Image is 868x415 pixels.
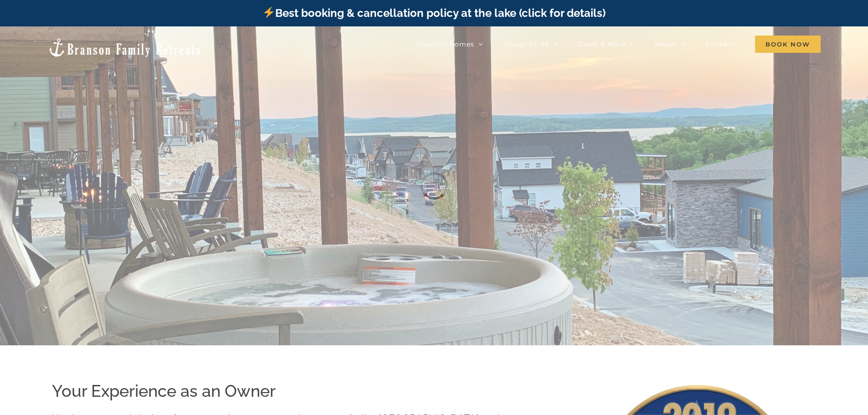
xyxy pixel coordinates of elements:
[503,41,549,47] span: Things to do
[262,6,605,20] a: Best booking & cancellation policy at the lake (click for details)
[706,41,734,47] span: Contact
[416,35,821,53] nav: Main Menu
[706,35,734,53] a: Contact
[503,35,558,53] a: Things to do
[52,379,551,402] h2: Your Experience as an Owner
[578,41,626,47] span: Deals & More
[655,41,677,47] span: About
[416,35,483,53] a: Vacation homes
[755,35,821,53] a: Book Now
[655,35,685,53] a: About
[47,37,202,58] img: Branson Family Retreats Logo
[416,41,474,47] span: Vacation homes
[578,35,634,53] a: Deals & More
[755,36,821,53] span: Book Now
[263,7,274,18] img: ⚡️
